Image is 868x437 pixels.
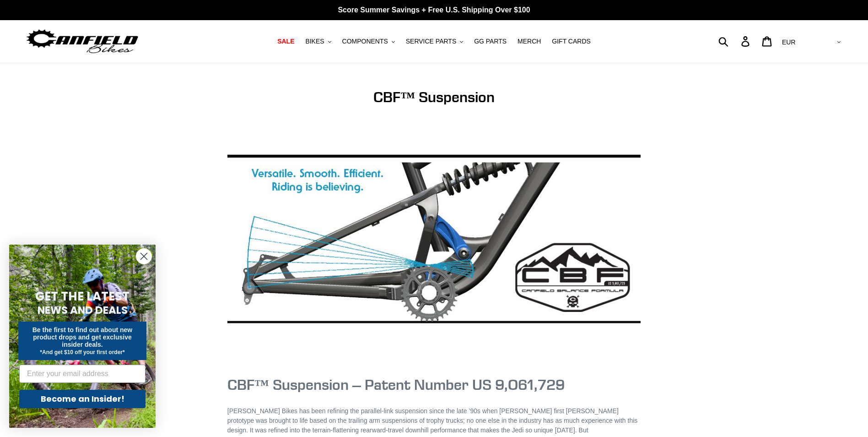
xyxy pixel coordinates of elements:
[40,349,124,355] span: *And get $10 off your first order*
[32,326,133,348] span: Be the first to find out about new product drops and get exclusive insider deals.
[305,38,324,45] span: BIKES
[35,288,129,305] span: GET THE LATEST
[136,248,152,264] button: Close dialog
[227,376,641,393] h1: CBF™ Suspension – Patent Number US 9,O61,729
[38,303,128,317] span: NEWS AND DEALS
[518,38,541,45] span: MERCH
[25,27,140,56] img: Canfield Bikes
[301,35,335,48] button: BIKES
[19,390,146,408] button: Become an Insider!
[273,35,299,48] a: SALE
[469,35,511,48] a: GG PARTS
[513,35,545,48] a: MERCH
[342,38,388,45] span: COMPONENTS
[277,38,294,45] span: SALE
[227,88,641,106] h1: CBF™ Suspension
[19,365,146,383] input: Enter your email address
[552,38,591,45] span: GIFT CARDS
[401,35,468,48] button: SERVICE PARTS
[338,35,399,48] button: COMPONENTS
[474,38,507,45] span: GG PARTS
[723,31,747,51] input: Search
[547,35,595,48] a: GIFT CARDS
[406,38,456,45] span: SERVICE PARTS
